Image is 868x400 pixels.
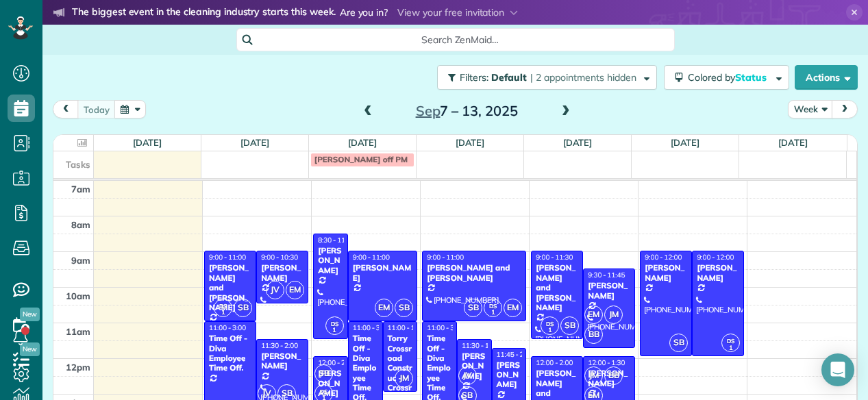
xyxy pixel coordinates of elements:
span: 12:00 - 2:00 [536,358,573,367]
span: EM [584,305,603,324]
span: 11:30 - 2:00 [261,341,298,350]
span: SB [560,316,579,335]
button: Week [788,100,833,118]
span: JV [266,281,284,299]
button: Colored byStatus [664,65,789,90]
a: [DATE] [133,137,162,148]
span: JM [604,305,623,324]
a: [DATE] [456,137,485,148]
span: 9:30 - 11:45 [588,271,625,279]
span: DS [331,320,338,327]
span: BB [604,366,623,385]
div: [PERSON_NAME] [317,246,344,275]
button: today [77,100,116,118]
small: 1 [214,306,232,319]
span: 12:00 - 1:30 [588,358,625,367]
span: EM [504,299,522,317]
div: Time Off - Diva Employee Time Off. [208,334,252,373]
span: 9:00 - 10:30 [261,253,298,262]
button: Filters: Default | 2 appointments hidden [437,65,657,90]
div: [PERSON_NAME] [461,351,488,381]
span: [PERSON_NAME] off PM [314,154,408,164]
a: [DATE] [671,137,700,148]
span: SB [464,299,482,317]
span: 7am [71,184,90,195]
span: 8:30 - 11:30 [318,236,355,245]
button: prev [53,100,79,118]
span: Sep [416,102,441,119]
div: [PERSON_NAME] [260,263,304,283]
span: 9am [71,255,90,266]
span: 12pm [66,362,90,373]
span: DS [727,337,734,345]
span: 12:00 - 2:00 [318,358,355,367]
span: EM [286,281,304,299]
strong: The biggest event in the cleaning industry starts this week. [72,5,336,21]
span: New [20,308,40,321]
div: [PERSON_NAME] [644,263,688,283]
span: SB [314,364,333,383]
small: 1 [484,306,501,319]
span: | 2 appointments hidden [530,71,636,84]
span: JM [584,366,603,385]
span: 9:00 - 12:00 [697,253,734,262]
span: 11:45 - 2:45 [497,350,534,359]
span: 9:00 - 11:00 [209,253,246,262]
h2: 7 – 13, 2025 [381,103,552,118]
div: Open Intercom Messenger [821,353,854,386]
span: DS [320,388,327,395]
small: 1 [541,324,558,337]
span: 11:00 - 3:00 [353,323,390,332]
span: DS [489,302,497,310]
button: next [832,100,858,118]
div: [PERSON_NAME] [496,360,523,390]
span: Colored by [688,71,771,84]
span: SB [395,299,413,317]
span: 9:00 - 11:00 [353,253,390,262]
span: Are you in? [340,5,388,21]
div: [PERSON_NAME] [260,351,304,371]
span: JV [458,366,477,385]
div: [PERSON_NAME] and [PERSON_NAME] [535,263,579,312]
div: [PERSON_NAME] [352,263,413,283]
small: 1 [722,342,739,355]
span: 11:00 - 3:00 [427,323,464,332]
div: [PERSON_NAME] and [PERSON_NAME] [426,263,522,283]
li: The world’s leading virtual event for cleaning business owners. [53,23,602,41]
span: 11:00 - 3:00 [209,323,246,332]
span: Default [491,71,528,84]
span: BB [584,325,603,344]
div: [PERSON_NAME] and [PERSON_NAME] [208,263,252,312]
a: [DATE] [563,137,593,148]
a: [DATE] [778,137,808,148]
a: Filters: Default | 2 appointments hidden [430,65,657,90]
span: 9:00 - 12:00 [645,253,682,262]
span: DS [546,320,554,327]
a: [DATE] [348,137,377,148]
span: 11am [66,326,90,337]
a: [DATE] [240,137,270,148]
span: DS [219,302,227,310]
span: Filters: [460,71,488,84]
small: 1 [326,324,343,337]
span: Status [735,71,769,84]
span: JM [395,369,413,388]
span: 9:00 - 11:00 [427,253,464,262]
span: SB [669,334,688,352]
span: SB [234,299,252,317]
div: [PERSON_NAME] [587,281,631,301]
div: [PERSON_NAME] [696,263,740,283]
span: 8am [71,219,90,230]
span: 11:00 - 1:00 [388,323,425,332]
span: EM [375,299,393,317]
button: Actions [795,65,858,90]
span: 10am [66,290,90,301]
span: 9:00 - 11:30 [536,253,573,262]
span: 11:30 - 1:30 [462,341,499,350]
